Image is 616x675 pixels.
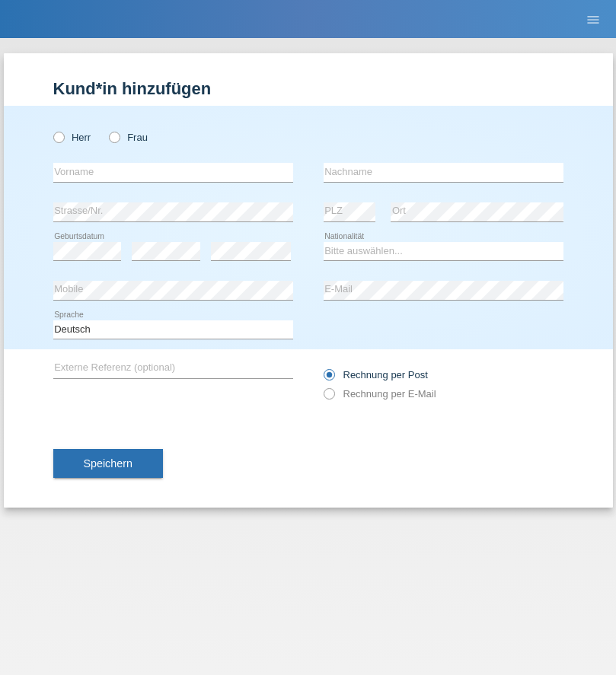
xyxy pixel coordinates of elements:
[53,79,563,98] h1: Kund*in hinzufügen
[578,14,608,24] a: menu
[84,457,132,470] span: Speichern
[109,132,148,143] label: Frau
[109,132,119,142] input: Frau
[324,369,428,380] label: Rechnung per Post
[53,449,163,478] button: Speichern
[324,388,334,407] input: Rechnung per E-Mail
[53,132,63,142] input: Herr
[324,388,436,400] label: Rechnung per E-Mail
[53,132,91,143] label: Herr
[324,369,334,388] input: Rechnung per Post
[586,12,601,27] i: menu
